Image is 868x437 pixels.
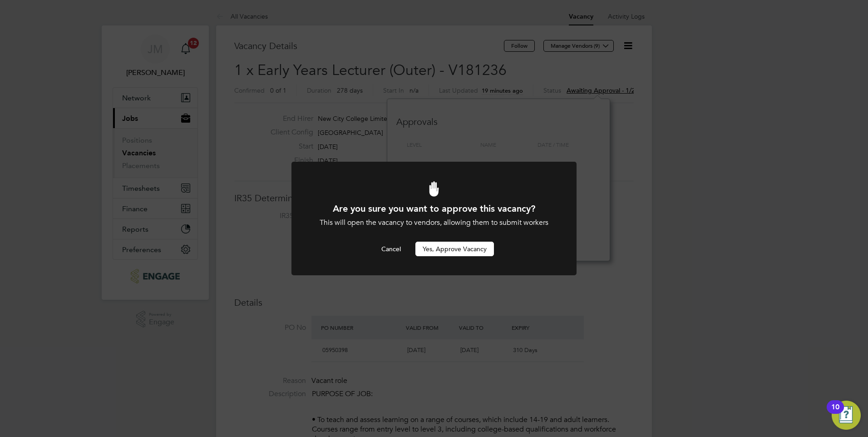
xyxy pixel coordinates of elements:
button: Cancel [374,242,408,256]
div: 10 [831,407,839,419]
span: This will open the vacancy to vendors, allowing them to submit workers [320,218,548,227]
button: Open Resource Center, 10 new notifications [832,401,861,430]
h1: Are you sure you want to approve this vacancy? [316,203,552,214]
button: Yes, Approve Vacancy [415,242,494,256]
